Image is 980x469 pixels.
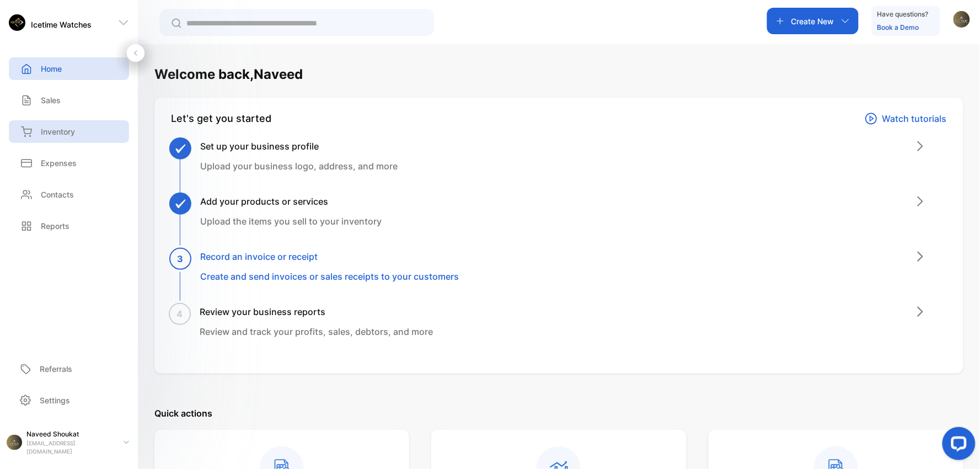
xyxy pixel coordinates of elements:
p: Upload your business logo, address, and more [200,159,398,173]
p: Contacts [41,189,74,200]
p: Inventory [41,126,75,137]
p: Reports [41,220,69,232]
button: Create New [767,8,859,34]
img: logo [9,14,25,31]
h3: Review your business reports [200,305,433,318]
button: avatar [954,8,970,34]
p: Home [41,63,62,74]
h3: Add your products or services [200,195,382,208]
p: Naveed Shoukat [26,429,115,439]
p: Watch tutorials [882,112,947,125]
img: profile [7,435,22,450]
a: Book a Demo [877,23,919,31]
p: Create New [791,15,834,27]
h3: Set up your business profile [200,140,398,153]
p: Sales [41,94,61,106]
div: Let's get you started [171,111,271,126]
a: Watch tutorials [865,111,947,126]
p: Upload the items you sell to your inventory [200,215,382,228]
p: Quick actions [154,407,963,420]
p: Have questions? [877,9,929,20]
p: Review and track your profits, sales, debtors, and more [200,325,433,338]
p: [EMAIL_ADDRESS][DOMAIN_NAME] [26,439,115,456]
h3: Record an invoice or receipt [200,250,459,263]
p: Create and send invoices or sales receipts to your customers [200,270,459,283]
h1: Welcome back, Naveed [154,65,303,84]
p: Settings [40,395,70,406]
p: Expenses [41,157,77,169]
span: 3 [178,252,184,265]
span: 4 [177,307,183,321]
img: avatar [954,11,970,28]
p: Icetime Watches [31,19,92,30]
p: Referrals [40,363,72,375]
iframe: LiveChat chat widget [934,423,980,469]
